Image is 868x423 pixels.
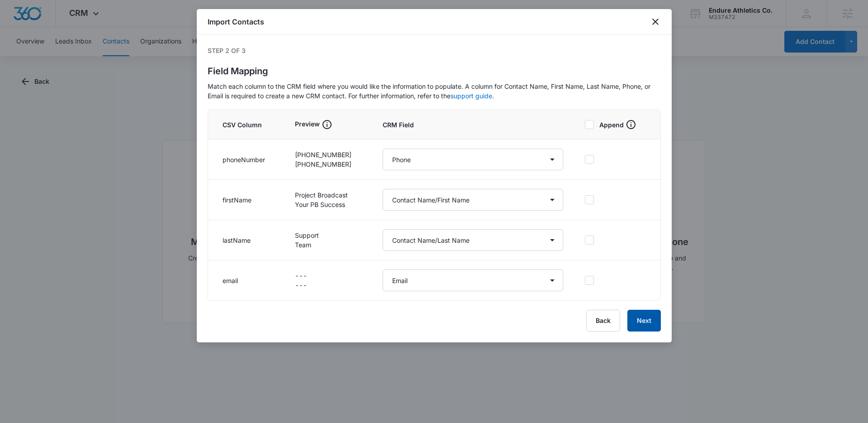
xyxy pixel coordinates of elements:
[208,260,284,301] td: email
[295,119,361,130] div: Preview
[295,200,361,209] p: Your PB Success
[208,64,661,78] h1: Field Mapping
[585,119,646,130] label: Append
[451,92,492,100] a: support guide
[295,271,361,280] p: ---
[295,280,361,290] p: ---
[295,150,361,159] p: [PHONE_NUMBER]
[223,120,273,130] span: CSV Column
[208,16,264,27] h1: Import Contacts
[295,231,361,240] p: Support
[208,180,284,220] td: firstName
[208,139,284,180] td: phoneNumber
[586,310,620,332] button: Back
[295,190,361,200] p: Project Broadcast
[383,120,563,130] span: CRM Field
[208,220,284,260] td: lastName
[650,16,661,27] button: close
[208,46,661,55] p: Step 2 of 3
[295,159,361,169] p: [PHONE_NUMBER]
[295,240,361,250] p: Team
[627,310,661,332] button: Next
[208,82,661,101] p: Match each column to the CRM field where you would like the information to populate. A column for...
